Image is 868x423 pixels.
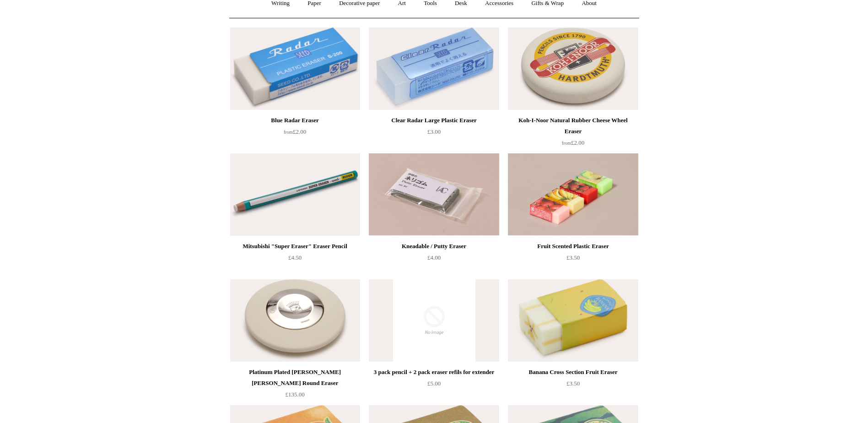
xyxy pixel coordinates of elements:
[508,27,638,110] img: Koh-I-Noor Natural Rubber Cheese Wheel Eraser
[369,153,499,236] a: Kneadable / Putty Eraser Kneadable / Putty Eraser
[230,153,360,236] a: Mitsubishi "Super Eraser" Eraser Pencil Mitsubishi "Super Eraser" Eraser Pencil
[427,128,441,135] span: £3.00
[288,254,302,261] span: £4.50
[369,27,499,110] img: Clear Radar Large Plastic Eraser
[230,27,360,110] a: Blue Radar Eraser Blue Radar Eraser
[566,380,580,387] span: £3.50
[232,115,358,126] div: Blue Radar Eraser
[230,279,360,362] img: Platinum Plated Graf von Faber-Castell Round Eraser
[284,130,293,135] span: from
[427,380,441,387] span: £5.00
[369,367,499,404] a: 3 pack pencil + 2 pack eraser refils for extender £5.00
[510,367,636,378] div: Banana Cross Section Fruit Eraser
[508,279,638,362] a: Banana Cross Section Fruit Eraser Banana Cross Section Fruit Eraser
[508,367,638,404] a: Banana Cross Section Fruit Eraser £3.50
[566,254,580,261] span: £3.50
[508,279,638,362] img: Banana Cross Section Fruit Eraser
[508,153,638,236] a: Fruit Scented Plastic Eraser Fruit Scented Plastic Eraser
[230,153,360,236] img: Mitsubishi "Super Eraser" Eraser Pencil
[230,367,360,404] a: Platinum Plated [PERSON_NAME] [PERSON_NAME] Round Eraser £135.00
[510,115,636,137] div: Koh-I-Noor Natural Rubber Cheese Wheel Eraser
[232,367,358,389] div: Platinum Plated [PERSON_NAME] [PERSON_NAME] Round Eraser
[369,241,499,278] a: Kneadable / Putty Eraser £4.00
[562,139,584,146] span: £2.00
[371,115,496,126] div: Clear Radar Large Plastic Eraser
[508,241,638,278] a: Fruit Scented Plastic Eraser £3.50
[284,128,306,135] span: £2.00
[562,141,571,146] span: from
[369,115,499,152] a: Clear Radar Large Plastic Eraser £3.00
[508,27,638,110] a: Koh-I-Noor Natural Rubber Cheese Wheel Eraser Koh-I-Noor Natural Rubber Cheese Wheel Eraser
[427,254,441,261] span: £4.00
[369,153,499,236] img: Kneadable / Putty Eraser
[285,391,304,398] span: £135.00
[369,279,499,362] img: no-image-2048-a2addb12_grande.gif
[230,27,360,110] img: Blue Radar Eraser
[232,241,358,252] div: Mitsubishi "Super Eraser" Eraser Pencil
[371,367,496,378] div: 3 pack pencil + 2 pack eraser refils for extender
[508,115,638,152] a: Koh-I-Noor Natural Rubber Cheese Wheel Eraser from£2.00
[230,115,360,152] a: Blue Radar Eraser from£2.00
[230,279,360,362] a: Platinum Plated Graf von Faber-Castell Round Eraser Platinum Plated Graf von Faber-Castell Round ...
[230,241,360,278] a: Mitsubishi "Super Eraser" Eraser Pencil £4.50
[369,27,499,110] a: Clear Radar Large Plastic Eraser Clear Radar Large Plastic Eraser
[371,241,496,252] div: Kneadable / Putty Eraser
[510,241,636,252] div: Fruit Scented Plastic Eraser
[508,153,638,236] img: Fruit Scented Plastic Eraser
